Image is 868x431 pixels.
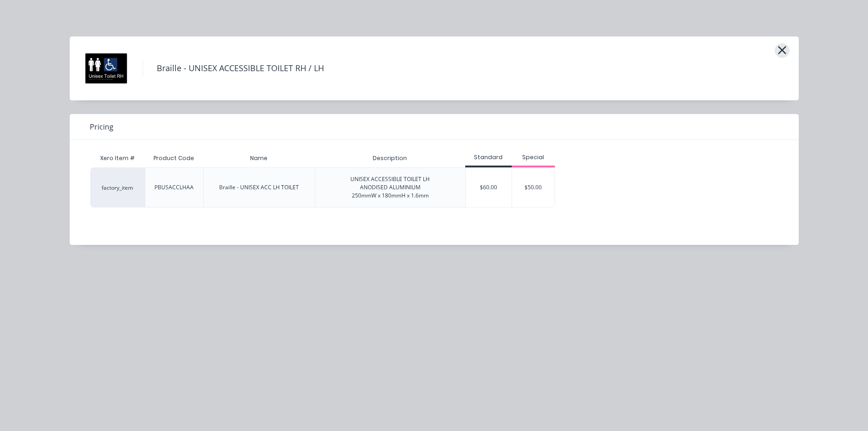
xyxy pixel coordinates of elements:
div: $50.00 [512,168,555,207]
span: Pricing [90,121,113,132]
h4: Braille - UNISEX ACCESSIBLE TOILET RH / LH [143,60,338,77]
div: Xero Item # [90,149,145,167]
div: Description [365,147,414,170]
div: UNISEX ACCESSIBLE TOILET LH ANODISED ALUMINIUM 250mmW x 180mmH x 1.6mm [350,175,430,200]
div: Braille - UNISEX ACC LH TOILET [219,183,299,192]
div: factory_item [90,167,145,208]
img: Braille - UNISEX ACCESSIBLE TOILET RH / LH [83,46,129,91]
div: Name [243,147,275,170]
div: Standard [465,153,512,161]
div: $60.00 [466,168,512,207]
div: Special [512,153,555,161]
div: Product Code [146,147,201,170]
div: PBUSACCLHAA [154,183,194,192]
